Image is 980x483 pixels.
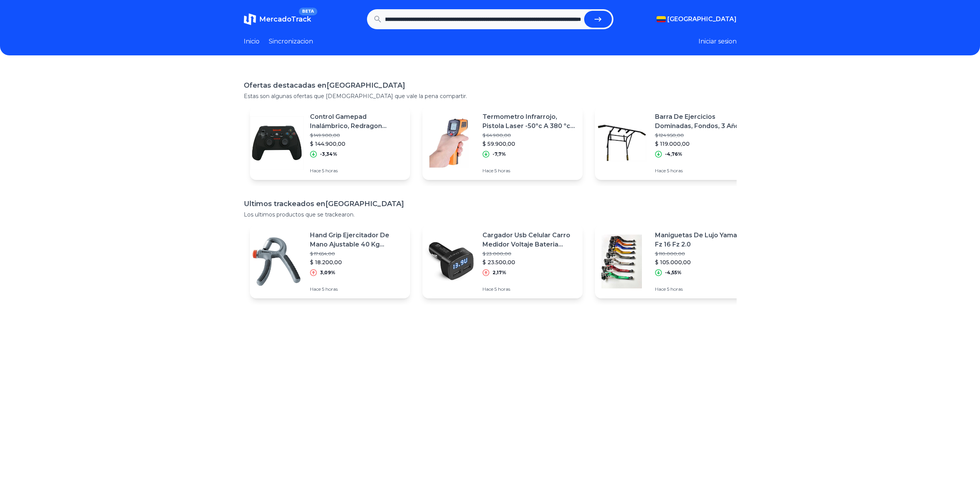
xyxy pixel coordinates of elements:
[310,132,404,138] p: $ 149.900,00
[310,286,404,292] p: Hace 5 horas
[655,168,749,174] p: Hace 5 horas
[299,8,317,15] span: BETA
[250,116,304,170] img: Featured image
[665,151,682,157] p: -4,76%
[320,151,337,157] p: -3,34%
[310,258,404,266] p: $ 18.200,00
[655,132,749,138] p: $ 124.950,00
[250,106,410,180] a: Featured imageControl Gamepad Inalámbrico, Redragon Harrow G808, Pc / Ps3$ 149.900,00$ 144.900,00...
[250,235,304,288] img: Featured image
[244,211,737,218] p: Los ultimos productos que se trackearon.
[595,116,649,170] img: Featured image
[655,258,749,266] p: $ 105.000,00
[655,112,749,131] p: Barra De Ejercicios Dominadas, Fondos, 3 Años De Garantía
[482,112,576,131] p: Termometro Infrarrojo, Pistola Laser -50ºc A 380 ºc Digital
[244,92,737,100] p: Estas son algunas ofertas que [DEMOGRAPHIC_DATA] que vale la pena compartir.
[244,37,260,46] a: Inicio
[657,15,737,24] button: [GEOGRAPHIC_DATA]
[482,132,576,138] p: $ 64.900,00
[493,151,506,157] p: -7,7%
[655,140,749,148] p: $ 119.000,00
[699,37,737,46] button: Iniciar sesion
[482,231,576,249] p: Cargador Usb Celular Carro Medidor Voltaje Bateria Vehicular
[244,198,737,209] h1: Ultimos trackeados en [GEOGRAPHIC_DATA]
[310,251,404,257] p: $ 17.654,00
[493,270,506,276] p: 2,17%
[655,231,749,249] p: Maniguetas De Lujo Yamaha Fz 16 Fz 2.0
[310,231,404,249] p: Hand Grip Ejercitador De Mano Ajustable 40 Kg Sportfitness
[482,258,576,266] p: $ 23.500,00
[422,106,583,180] a: Featured imageTermometro Infrarrojo, Pistola Laser -50ºc A 380 ºc Digital$ 64.900,00$ 59.900,00-7...
[250,225,410,298] a: Featured imageHand Grip Ejercitador De Mano Ajustable 40 Kg Sportfitness$ 17.654,00$ 18.200,003,0...
[667,15,737,24] span: [GEOGRAPHIC_DATA]
[482,251,576,257] p: $ 23.000,00
[320,270,335,276] p: 3,09%
[595,235,649,288] img: Featured image
[482,286,576,292] p: Hace 5 horas
[595,106,755,180] a: Featured imageBarra De Ejercicios Dominadas, Fondos, 3 Años De Garantía$ 124.950,00$ 119.000,00-4...
[482,140,576,148] p: $ 59.900,00
[655,251,749,257] p: $ 110.000,00
[310,168,404,174] p: Hace 5 horas
[244,13,311,25] a: MercadoTrackBETA
[244,80,737,91] h1: Ofertas destacadas en [GEOGRAPHIC_DATA]
[422,116,476,170] img: Featured image
[269,37,313,46] a: Sincronizacion
[310,140,404,148] p: $ 144.900,00
[422,225,583,298] a: Featured imageCargador Usb Celular Carro Medidor Voltaje Bateria Vehicular$ 23.000,00$ 23.500,002...
[259,15,311,23] span: MercadoTrack
[310,112,404,131] p: Control Gamepad Inalámbrico, Redragon Harrow G808, Pc / Ps3
[655,286,749,292] p: Hace 5 horas
[244,13,256,25] img: MercadoTrack
[422,235,476,288] img: Featured image
[482,168,576,174] p: Hace 5 horas
[657,16,666,22] img: Colombia
[595,225,755,298] a: Featured imageManiguetas De Lujo Yamaha Fz 16 Fz 2.0$ 110.000,00$ 105.000,00-4,55%Hace 5 horas
[665,270,682,276] p: -4,55%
